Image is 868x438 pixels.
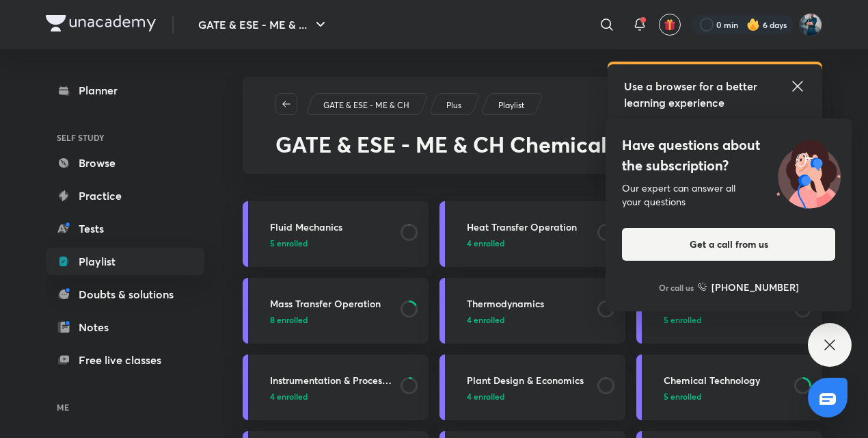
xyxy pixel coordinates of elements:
[46,149,204,177] a: Browse
[46,77,204,104] a: Planner
[467,373,589,387] h3: Plant Design & Economics
[46,126,204,149] h6: SELF STUDY
[622,228,835,261] button: Get a call from us
[46,15,156,35] a: Company Logo
[439,355,625,420] a: Plant Design & Economics4 enrolled
[46,346,204,374] a: Free live classes
[270,296,392,311] h3: Mass Transfer Operation
[439,278,625,344] a: Thermodynamics4 enrolled
[664,390,701,402] span: 5 enrolled
[664,18,676,31] img: avatar
[746,18,760,31] img: streak
[243,278,429,344] a: Mass Transfer Operation8 enrolled
[243,355,429,420] a: Instrumentation & Process Control4 enrolled
[467,220,589,234] h3: Heat Transfer Operation
[270,237,308,249] span: 5 enrolled
[765,135,852,209] img: ttu_illustration_new.svg
[323,99,409,112] p: GATE & ESE - ME & CH
[636,355,822,420] a: Chemical Technology5 enrolled
[496,99,527,112] a: Playlist
[444,99,464,112] a: Plus
[321,99,412,112] a: GATE & ESE - ME & CH
[275,129,735,159] span: GATE & ESE - ME & CH Chemical Engineering
[698,280,799,294] a: [PHONE_NUMBER]
[270,390,308,402] span: 4 enrolled
[46,15,156,31] img: Company Logo
[664,373,786,387] h3: Chemical Technology
[659,281,694,294] p: Or call us
[46,313,204,341] a: Notes
[799,13,822,36] img: Vinay Upadhyay
[624,116,806,153] p: We recommend using the Chrome browser to ensure you get the most up-to-date learning experience w...
[46,281,204,308] a: Doubts & solutions
[467,390,504,402] span: 4 enrolled
[270,313,308,326] span: 8 enrolled
[270,373,392,387] h3: Instrumentation & Process Control
[498,99,524,112] p: Playlist
[664,313,701,326] span: 5 enrolled
[622,181,835,209] div: Our expert can answer all your questions
[446,99,461,112] p: Plus
[711,280,799,294] h6: [PHONE_NUMBER]
[46,248,204,275] a: Playlist
[46,396,204,419] h6: ME
[46,182,204,209] a: Practice
[243,201,429,267] a: Fluid Mechanics5 enrolled
[467,296,589,311] h3: Thermodynamics
[622,135,835,176] h4: Have questions about the subscription?
[467,313,504,326] span: 4 enrolled
[190,11,337,38] button: GATE & ESE - ME & ...
[624,78,760,111] h5: Use a browser for a better learning experience
[270,220,392,234] h3: Fluid Mechanics
[659,14,681,36] button: avatar
[439,201,625,267] a: Heat Transfer Operation4 enrolled
[46,215,204,242] a: Tests
[467,237,504,249] span: 4 enrolled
